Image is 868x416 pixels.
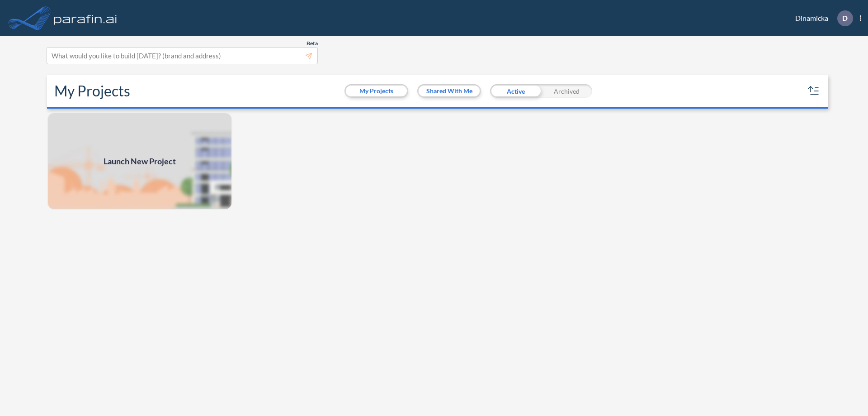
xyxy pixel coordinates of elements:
[47,112,232,210] img: add
[782,10,861,26] div: Dinamicka
[104,155,176,167] span: Launch New Project
[346,86,407,96] button: My Projects
[490,84,541,98] div: Active
[54,82,130,100] h2: My Projects
[842,14,848,22] p: D
[47,112,232,210] a: Launch New Project
[541,84,592,98] div: Archived
[807,84,821,98] button: sort
[419,86,480,96] button: Shared With Me
[307,40,318,47] span: Beta
[52,9,119,27] img: logo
